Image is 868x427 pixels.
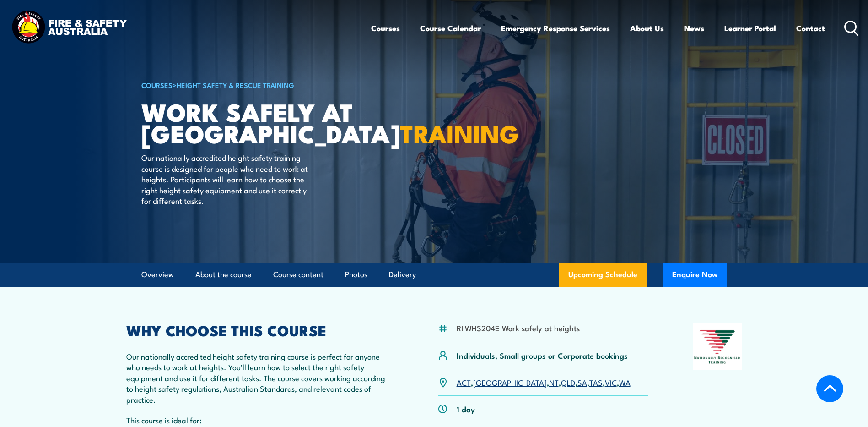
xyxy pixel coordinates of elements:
h1: Work Safely at [GEOGRAPHIC_DATA] [141,101,367,143]
a: About Us [630,16,664,40]
p: Individuals, Small groups or Corporate bookings [457,350,628,361]
strong: TRAINING [400,114,519,152]
img: Nationally Recognised Training logo. [693,323,742,370]
p: 1 day [457,404,475,414]
a: TAS [589,377,603,388]
p: This course is ideal for: [126,415,394,425]
a: SA [577,377,587,388]
a: COURSES [141,80,173,90]
a: Height Safety & Rescue Training [177,80,294,90]
a: Emergency Response Services [501,16,610,40]
a: Course Calendar [420,16,481,40]
a: Course content [273,263,323,287]
a: About the course [195,263,252,287]
a: Contact [796,16,825,40]
p: , , , , , , , [457,377,631,388]
a: WA [619,377,631,388]
a: Delivery [389,263,416,287]
a: Photos [345,263,367,287]
a: Upcoming Schedule [559,263,647,287]
a: VIC [605,377,617,388]
p: Our nationally accredited height safety training course is designed for people who need to work a... [141,152,308,206]
li: RIIWHS204E Work safely at heights [457,323,580,333]
a: Courses [371,16,400,40]
a: QLD [561,377,575,388]
a: [GEOGRAPHIC_DATA] [473,377,547,388]
a: Learner Portal [724,16,776,40]
a: News [684,16,704,40]
h2: WHY CHOOSE THIS COURSE [126,323,394,336]
button: Enquire Now [663,263,727,287]
a: ACT [457,377,471,388]
h6: > [141,79,367,90]
p: Our nationally accredited height safety training course is perfect for anyone who needs to work a... [126,351,394,405]
a: Overview [141,263,174,287]
a: NT [549,377,559,388]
